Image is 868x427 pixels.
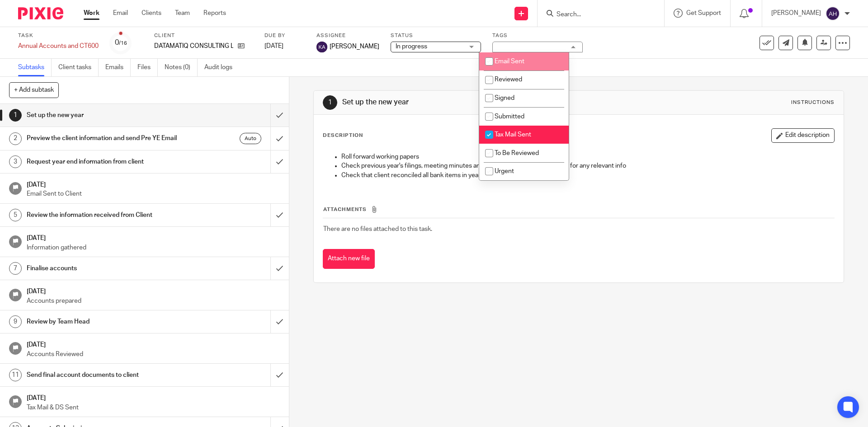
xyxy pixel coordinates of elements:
p: Check that client reconciled all bank items in year [341,171,834,180]
h1: [DATE] [27,178,280,189]
h1: Review by Team Head [27,315,183,328]
a: Notes (0) [165,59,198,76]
span: Reviewed [495,76,522,83]
img: svg%3E [826,6,840,21]
a: Audit logs [204,59,239,76]
p: Information gathered [27,243,280,252]
h1: [DATE] [27,231,280,243]
a: Work [84,9,99,18]
p: Check previous year's filings, meeting minutes and current year correspondence for any relevant info [341,161,834,170]
input: Search [556,11,637,19]
button: + Add subtask [9,82,59,98]
h1: [DATE] [27,391,280,403]
span: Attachments [323,207,367,212]
h1: Preview the client information and send Pre YE Email [27,131,183,145]
div: Auto [240,133,261,144]
label: Assignee [316,32,379,39]
p: Tax Mail & DS Sent [27,403,280,412]
div: 5 [9,209,22,221]
h1: Send final account documents to client [27,368,183,382]
h1: Finalise accounts [27,262,183,275]
h1: Set up the new year [27,108,183,122]
button: Edit description [771,128,835,143]
span: [DATE] [264,43,283,49]
h1: Review the information received from Client [27,208,183,222]
span: Submitted [495,113,524,120]
a: Clients [142,9,161,18]
button: Attach new file [323,249,375,269]
div: 7 [9,262,22,275]
p: Accounts Reviewed [27,350,280,359]
span: Tax Mail Sent [495,131,531,138]
label: Task [18,32,99,39]
label: Tags [492,32,583,39]
p: [PERSON_NAME] [771,9,821,18]
span: Urgent [495,168,514,174]
div: 0 [115,38,127,48]
div: 3 [9,155,22,168]
span: Get Support [686,10,721,16]
p: Email Sent to Client [27,189,280,198]
label: Client [154,32,253,39]
p: Accounts prepared [27,296,280,305]
div: 1 [9,109,22,122]
a: Emails [105,59,131,76]
h1: Request year end information from client [27,155,183,169]
span: To Be Reviewed [495,150,539,156]
a: Team [175,9,190,18]
img: Pixie [18,7,63,19]
a: Email [113,9,128,18]
div: Instructions [791,99,835,106]
label: Due by [264,32,305,39]
a: Files [137,59,158,76]
label: Status [391,32,481,39]
span: There are no files attached to this task. [323,226,432,232]
img: svg%3E [316,42,327,52]
div: 1 [323,95,337,110]
a: Client tasks [58,59,99,76]
span: [PERSON_NAME] [330,42,379,51]
div: Annual Accounts and CT600 [18,42,99,51]
div: 2 [9,132,22,145]
p: Description [323,132,363,139]
p: Roll forward working papers [341,152,834,161]
a: Subtasks [18,59,52,76]
p: DATAMATIQ CONSULTING LTD [154,42,233,51]
span: Signed [495,95,514,101]
div: 11 [9,369,22,381]
span: Email Sent [495,58,524,65]
a: Reports [203,9,226,18]
span: In progress [396,43,427,50]
h1: Set up the new year [342,98,598,107]
small: /16 [119,41,127,46]
h1: [DATE] [27,338,280,349]
div: 9 [9,315,22,328]
h1: [DATE] [27,285,280,296]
